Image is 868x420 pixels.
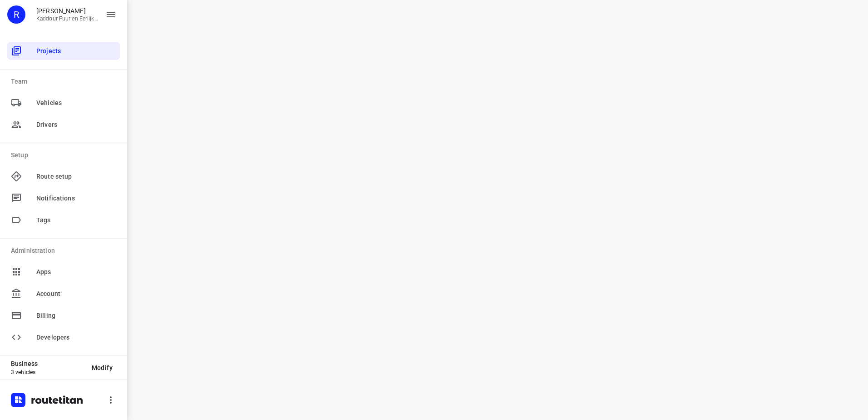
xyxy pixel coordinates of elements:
div: Developers [7,328,120,346]
span: Route setup [36,172,116,181]
div: R [7,5,25,24]
span: Modify [92,364,113,371]
div: Billing [7,306,120,325]
p: Kaddour Puur en Eerlijk Vlees B.V. [36,15,98,22]
p: Rachid Kaddour [36,7,98,15]
p: Administration [11,246,120,255]
div: Apps [7,263,120,281]
div: Account [7,285,120,303]
span: Apps [36,267,116,277]
span: Drivers [36,120,116,130]
div: Notifications [7,189,120,207]
div: Tags [7,211,120,229]
p: Team [11,77,120,86]
p: 3 vehicles [11,369,84,375]
div: Vehicles [7,94,120,112]
span: Tags [36,215,116,225]
p: Setup [11,150,120,160]
p: Business [11,360,84,367]
div: Route setup [7,167,120,185]
span: Notifications [36,194,116,203]
span: Account [36,289,116,299]
span: Projects [36,46,116,56]
span: Developers [36,333,116,342]
div: Projects [7,42,120,60]
div: Drivers [7,115,120,134]
span: Vehicles [36,98,116,108]
button: Modify [84,360,120,376]
span: Billing [36,311,116,320]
